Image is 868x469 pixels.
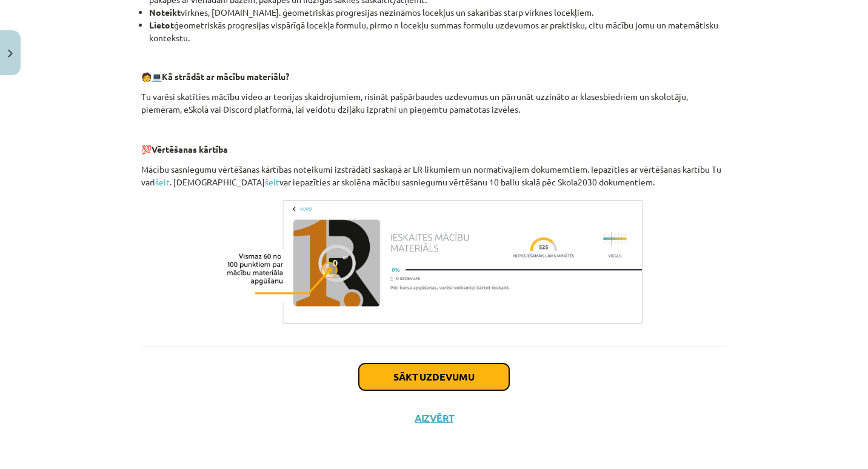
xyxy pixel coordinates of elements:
button: Aizvērt [411,412,457,424]
b: Vērtēšanas kārtība [152,144,228,155]
b: Noteikt [149,7,181,18]
p: 💯 [141,143,727,156]
b: Kā strādāt ar mācību materiālu? [162,71,289,82]
p: 🧑 💻 [141,70,727,83]
li: ģeometriskās progresijas vispārīgā locekļa formulu, pirmo n locekļu summas formulu uzdevumos ar p... [149,19,727,44]
img: icon-close-lesson-0947bae3869378f0d4975bcd49f059093ad1ed9edebbc8119c70593378902aed.svg [8,50,13,58]
li: virknes, [DOMAIN_NAME]. ģeometriskās progresijas nezināmos locekļus un sakarības starp virknes lo... [149,6,727,19]
p: Tu varēsi skatīties mācību video ar teorijas skaidrojumiem, risināt pašpārbaudes uzdevumus un pār... [141,90,727,116]
a: šeit [155,176,170,187]
button: Sākt uzdevumu [359,364,509,390]
p: Mācību sasniegumu vērtēšanas kārtības noteikumi izstrādāti saskaņā ar LR likumiem un normatīvajie... [141,163,727,188]
a: šeit [265,176,279,187]
b: Lietot [149,19,174,30]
